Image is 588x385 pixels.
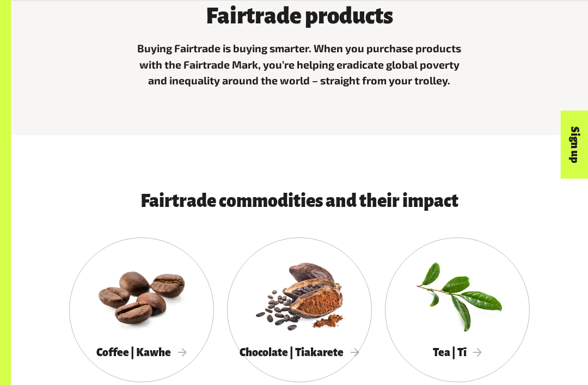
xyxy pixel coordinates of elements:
span: Chocolate | Tiakarete [240,346,359,358]
a: Tea | Tī [385,237,530,382]
span: Coffee | Kawhe [96,346,187,358]
h3: Fairtrade products [132,4,467,28]
a: Chocolate | Tiakarete [227,237,372,382]
h3: Fairtrade commodities and their impact [45,192,554,211]
p: Buying Fairtrade is buying smarter. When you purchase products with the Fairtrade Mark, you’re he... [132,40,467,88]
a: Coffee | Kawhe [69,237,214,382]
span: Tea | Tī [433,346,482,358]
